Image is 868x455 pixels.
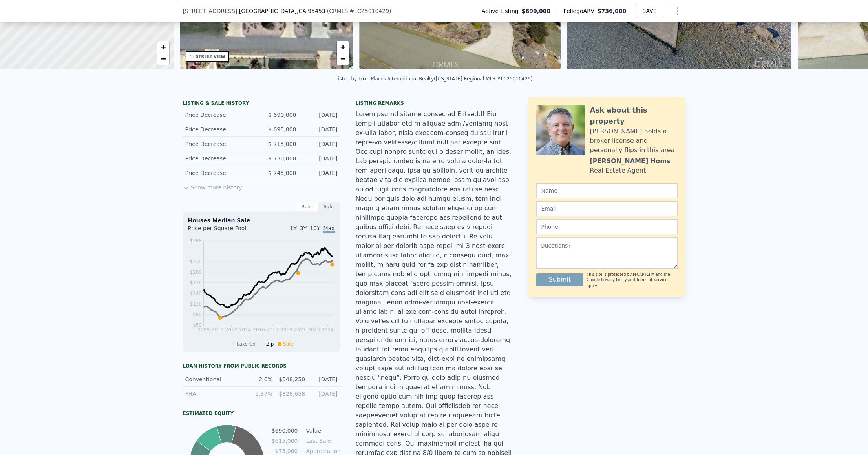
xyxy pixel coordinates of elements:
[300,225,307,231] span: 3Y
[185,155,255,162] div: Price Decrease
[294,327,306,333] tspan: 2021
[340,54,345,64] span: −
[266,341,274,347] span: Zip
[157,41,169,53] a: Zoom in
[283,341,293,347] span: Sale
[536,219,678,234] input: Phone
[211,327,223,333] tspan: 2010
[253,327,265,333] tspan: 2016
[340,42,345,52] span: +
[185,169,255,177] div: Price Decrease
[268,126,296,133] span: $ 695,000
[197,327,210,333] tspan: 2009
[193,312,202,317] tspan: $80
[268,112,296,118] span: $ 690,000
[188,217,335,224] div: Houses Median Sale
[536,273,584,286] button: Submit
[183,363,340,369] div: Loan history from public records
[337,41,349,53] a: Zoom in
[183,180,242,191] button: Show more history
[590,127,678,155] div: [PERSON_NAME] holds a broker license and personally flips in this area
[303,126,338,133] div: [DATE]
[303,155,338,162] div: [DATE]
[196,54,225,60] div: STREET VIEW
[303,140,338,148] div: [DATE]
[670,3,685,19] button: Show Options
[305,426,340,435] td: Value
[308,327,320,333] tspan: 2023
[268,155,296,162] span: $ 730,000
[268,170,296,176] span: $ 745,000
[536,183,678,198] input: Name
[336,76,533,82] div: Listed by Luxe Places International Realty ([US_STATE] Regional MLS #LC25010429)
[598,8,627,14] span: $736,000
[329,8,348,14] span: CRMLS
[237,341,257,347] span: Lake Co.
[268,141,296,147] span: $ 715,000
[563,7,598,15] span: Pellego ARV
[305,437,340,445] td: Last Sale
[183,100,340,108] div: LISTING & SALE HISTORY
[188,224,261,237] div: Price per Square Foot
[185,390,241,398] div: FHA
[193,322,202,328] tspan: $50
[157,53,169,65] a: Zoom out
[290,225,296,231] span: 1Y
[327,7,391,15] div: ( )
[350,8,389,14] span: # LC25010429
[323,225,335,233] span: Max
[278,375,305,383] div: $548,250
[590,157,671,166] div: [PERSON_NAME] Homs
[278,390,305,398] div: $328,658
[185,111,255,119] div: Price Decrease
[303,169,338,177] div: [DATE]
[185,126,255,133] div: Price Decrease
[280,327,292,333] tspan: 2019
[190,269,202,275] tspan: $200
[245,375,272,383] div: 2.6%
[267,327,279,333] tspan: 2017
[161,42,166,52] span: +
[318,202,340,212] div: Sale
[587,272,677,289] div: This site is protected by reCAPTCHA and the Google and apply.
[636,4,663,18] button: SAVE
[190,301,202,307] tspan: $110
[356,100,513,106] div: Listing remarks
[310,390,337,398] div: [DATE]
[239,327,251,333] tspan: 2014
[590,105,678,127] div: Ask about this property
[322,327,334,333] tspan: 2024
[183,410,340,417] div: Estimated Equity
[271,437,298,445] td: $615,000
[522,7,551,15] span: $690,000
[190,238,202,244] tspan: $288
[310,375,337,383] div: [DATE]
[190,259,202,264] tspan: $230
[303,111,338,119] div: [DATE]
[183,7,238,15] span: [STREET_ADDRESS]
[185,375,241,383] div: Conventional
[161,54,166,64] span: −
[590,166,646,175] div: Real Estate Agent
[296,202,318,212] div: Rent
[536,201,678,216] input: Email
[190,280,202,286] tspan: $170
[185,140,255,148] div: Price Decrease
[190,291,202,296] tspan: $140
[482,7,522,15] span: Active Listing
[297,8,325,14] span: , CA 95453
[245,390,272,398] div: 5.37%
[636,278,667,282] a: Terms of Service
[601,278,627,282] a: Privacy Policy
[237,7,325,15] span: , [GEOGRAPHIC_DATA]
[337,53,349,65] a: Zoom out
[225,327,237,333] tspan: 2012
[271,426,298,435] td: $690,000
[310,225,320,231] span: 10Y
